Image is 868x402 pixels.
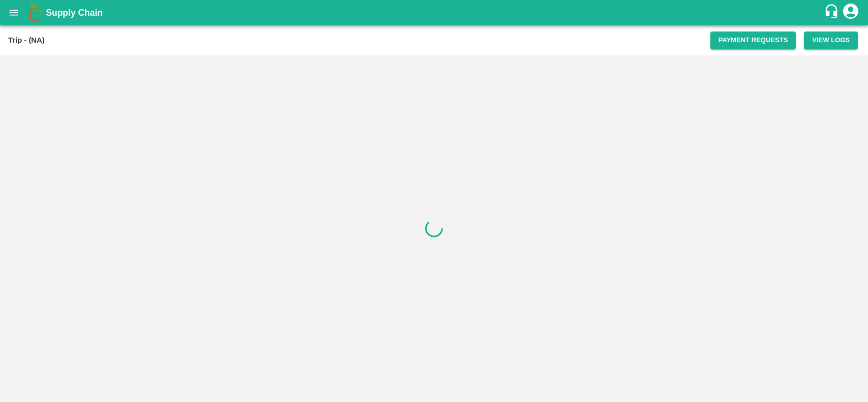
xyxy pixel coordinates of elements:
[25,3,46,23] img: logo
[46,6,824,20] a: Supply Chain
[842,2,860,23] div: account of current user
[2,1,25,24] button: open drawer
[824,4,842,22] div: customer-support
[8,36,45,44] b: Trip - (NA)
[710,32,796,49] button: Payment Requests
[804,32,858,49] button: View Logs
[46,8,103,18] b: Supply Chain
